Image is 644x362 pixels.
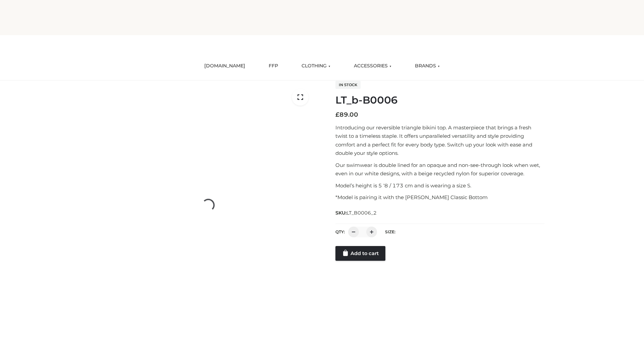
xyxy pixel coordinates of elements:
span: In stock [335,81,361,89]
a: ACCESSORIES [349,59,396,73]
a: FFP [264,59,283,73]
h1: LT_b-B0006 [335,94,544,106]
p: Our swimwear is double lined for an opaque and non-see-through look when wet, even in our white d... [335,161,544,178]
span: LT_B0006_2 [346,210,377,216]
p: Model’s height is 5 ‘8 / 173 cm and is wearing a size S. [335,181,544,190]
label: Size: [385,229,395,234]
a: BRANDS [410,59,445,73]
label: QTY: [335,229,345,234]
bdi: 89.00 [335,111,358,118]
a: CLOTHING [297,59,335,73]
p: *Model is pairing it with the [PERSON_NAME] Classic Bottom [335,193,544,202]
a: Add to cart [335,246,385,261]
p: Introducing our reversible triangle bikini top. A masterpiece that brings a fresh twist to a time... [335,123,544,158]
span: £ [335,111,339,118]
span: SKU: [335,209,377,217]
a: [DOMAIN_NAME] [199,59,250,73]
